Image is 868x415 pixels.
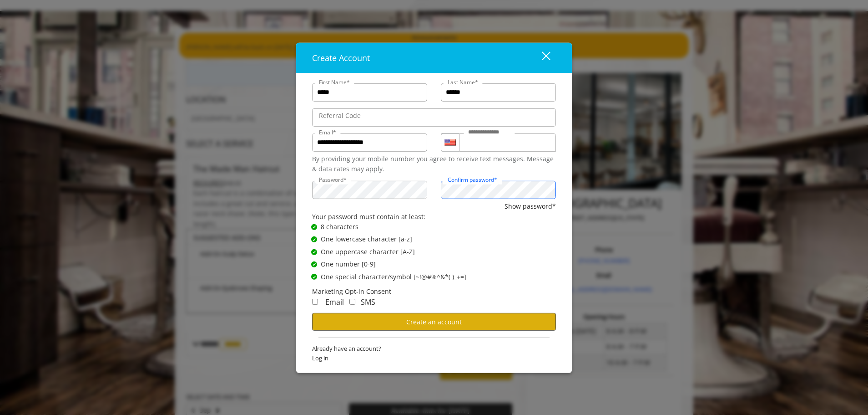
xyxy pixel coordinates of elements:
[349,299,355,305] input: Receive Marketing SMS
[312,344,556,354] span: Already have an account?
[441,181,556,199] input: ConfirmPassword
[321,272,466,282] span: One special character/symbol [~!@#%^&*( )_+=]
[312,108,556,126] input: ReferralCode
[312,181,427,199] input: Password
[314,77,354,86] label: First Name*
[312,287,556,297] div: Marketing Opt-in Consent
[321,247,415,257] span: One uppercase character [A-Z]
[312,133,427,151] input: Email
[525,48,556,67] button: close dialog
[313,248,316,256] span: ✔
[313,236,316,243] span: ✔
[314,128,341,136] label: Email*
[312,154,556,174] div: By providing your mobile number you agree to receive text messages. Message & data rates may apply.
[312,83,427,101] input: FirstName
[312,299,318,305] input: Receive Marketing Email
[314,175,351,184] label: Password*
[505,201,556,211] button: Show password*
[314,110,365,120] label: Referral Code
[312,354,556,363] span: Log in
[531,51,550,65] div: close dialog
[313,273,316,281] span: ✔
[406,317,462,326] span: Create an account
[321,234,412,244] span: One lowercase character [a-z]
[361,297,375,307] span: SMS
[441,133,459,151] div: Country
[313,223,316,231] span: ✔
[321,259,376,269] span: One number [0-9]
[325,297,344,307] span: Email
[312,212,556,222] div: Your password must contain at least:
[443,175,502,184] label: Confirm password*
[312,313,556,331] button: Create an account
[313,261,316,268] span: ✔
[321,222,358,232] span: 8 characters
[441,83,556,101] input: Lastname
[443,77,483,86] label: Last Name*
[312,52,370,63] span: Create Account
